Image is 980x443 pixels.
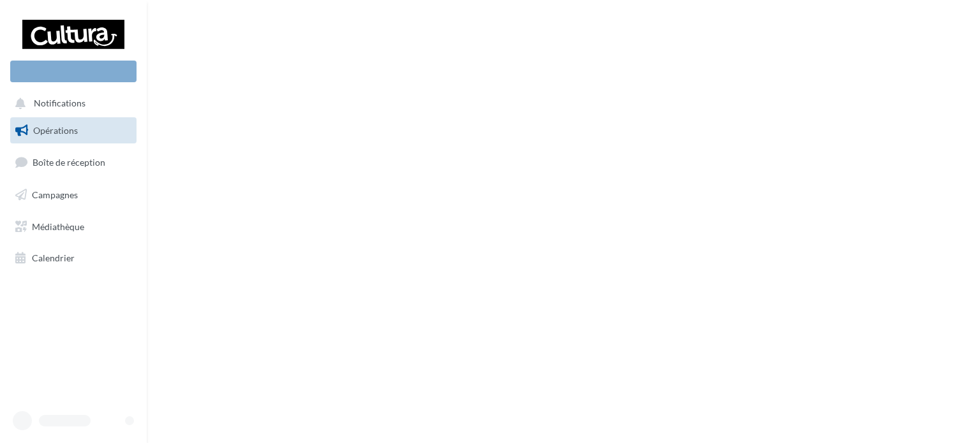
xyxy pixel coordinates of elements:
a: Calendrier [8,245,139,272]
span: Boîte de réception [33,157,105,168]
span: Campagnes [32,189,78,200]
a: Boîte de réception [8,149,139,176]
span: Calendrier [32,252,75,263]
span: Notifications [34,98,85,109]
div: Nouvelle campagne [10,61,137,82]
span: Opérations [33,125,78,136]
a: Opérations [8,117,139,144]
a: Campagnes [8,182,139,208]
a: Médiathèque [8,214,139,240]
span: Médiathèque [32,221,84,231]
